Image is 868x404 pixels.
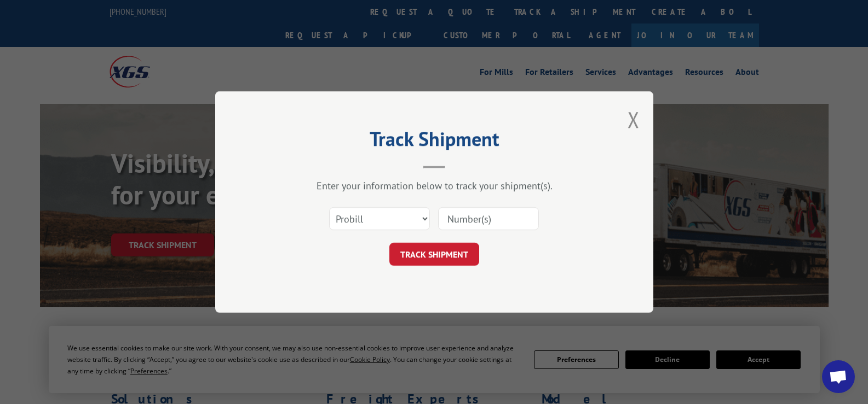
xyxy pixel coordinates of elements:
[270,179,599,192] div: Enter your information below to track your shipment(s).
[438,207,539,230] input: Number(s)
[822,360,855,393] div: Open chat
[270,131,599,152] h2: Track Shipment
[389,243,479,266] button: TRACK SHIPMENT
[628,105,640,134] button: Close modal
